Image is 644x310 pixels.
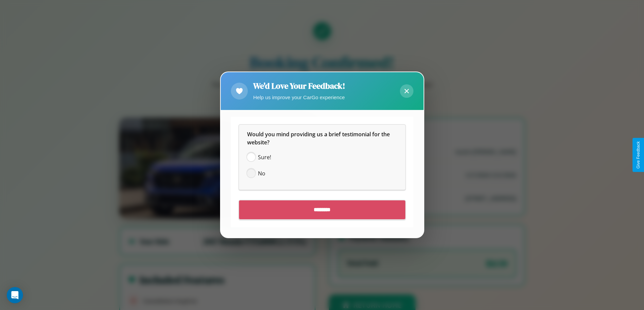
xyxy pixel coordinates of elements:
[258,153,271,162] span: Sure!
[253,80,345,91] h2: We'd Love Your Feedback!
[258,170,265,178] span: No
[247,131,391,146] span: Would you mind providing us a brief testimonial for the website?
[253,93,345,102] p: Help us improve your CarGo experience
[636,141,641,169] div: Give Feedback
[7,287,23,303] div: Open Intercom Messenger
